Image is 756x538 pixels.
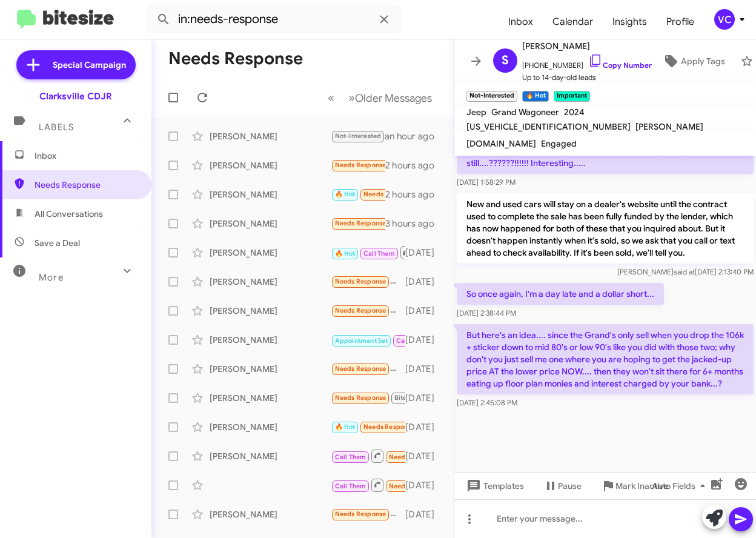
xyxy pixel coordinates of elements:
[341,85,439,110] button: Next
[331,158,385,172] div: Which truck was this ?
[331,362,405,376] div: Will do
[321,85,439,110] nav: Page navigation example
[335,482,366,490] span: Call Them
[657,4,704,39] a: Profile
[210,508,331,520] div: [PERSON_NAME]
[405,450,444,462] div: [DATE]
[541,138,577,149] span: Engaged
[335,423,356,431] span: 🔥 Hot
[466,91,517,102] small: Not-Interested
[331,245,405,260] div: Inbound Call
[335,277,386,285] span: Needs Response
[457,140,754,174] p: Yet they were both still on the internet as of the beginning of this week still....??????!!!!!! I...
[328,90,334,105] span: «
[464,475,524,497] span: Templates
[681,50,725,72] span: Apply Tags
[331,391,405,405] div: Victoria, I would love to make a deal. I want to buy two new cars by the end of this year. Tradin...
[335,510,386,518] span: Needs Response
[674,267,695,276] span: said at
[35,237,80,249] span: Save a Deal
[642,475,720,497] button: Auto Fields
[385,159,444,171] div: 2 hours ago
[210,305,331,317] div: [PERSON_NAME]
[210,334,331,346] div: [PERSON_NAME]
[396,337,428,345] span: Call Them
[210,450,331,462] div: [PERSON_NAME]
[466,138,536,149] span: [DOMAIN_NAME]
[457,193,754,264] p: New and used cars will stay on a dealer's website until the contract used to complete the sale ha...
[210,159,331,171] div: [PERSON_NAME]
[335,307,386,314] span: Needs Response
[457,283,664,305] p: So once again, I'm a day late and a dollar short...
[331,332,405,347] div: Inbound Call
[39,90,112,102] div: Clarksville CDJR
[331,187,385,201] div: Ok thank you
[385,218,444,230] div: 3 hours ago
[405,276,444,288] div: [DATE]
[210,247,331,259] div: [PERSON_NAME]
[210,188,331,201] div: [PERSON_NAME]
[363,250,395,257] span: Call Them
[363,423,415,431] span: Needs Response
[499,4,543,39] a: Inbox
[331,477,405,493] div: Inbound Call
[335,453,366,461] span: Call Them
[588,61,652,70] a: Copy Number
[405,334,444,346] div: [DATE]
[534,475,591,497] button: Pause
[210,218,331,230] div: [PERSON_NAME]
[554,91,590,102] small: Important
[405,479,444,491] div: [DATE]
[168,49,303,68] h1: Needs Response
[405,247,444,259] div: [DATE]
[522,71,652,84] span: Up to 14-day-old leads
[522,53,652,71] span: [PHONE_NUMBER]
[331,448,405,463] div: Inbound Call
[335,132,382,140] span: Not-Interested
[615,475,669,497] span: Mark Inactive
[603,4,657,39] span: Insights
[617,267,754,276] span: [PERSON_NAME] [DATE] 2:13:40 PM
[558,475,582,497] span: Pause
[147,5,401,34] input: Search
[405,305,444,317] div: [DATE]
[16,50,136,79] a: Special Campaign
[389,482,440,490] span: Needs Response
[385,130,444,142] div: an hour ago
[405,392,444,404] div: [DATE]
[591,475,678,497] button: Mark Inactive
[53,59,126,71] span: Special Campaign
[210,363,331,375] div: [PERSON_NAME]
[331,507,405,521] div: Hello. I am not interested unless you are willing to pay a premium on its value.
[714,9,735,30] div: VC
[635,121,703,132] span: [PERSON_NAME]
[502,51,509,70] span: S
[522,91,548,102] small: 🔥 Hot
[348,90,355,105] span: »
[335,250,356,257] span: 🔥 Hot
[466,121,631,132] span: [US_VEHICLE_IDENTIFICATION_NUMBER]
[39,272,64,283] span: More
[543,4,603,39] a: Calendar
[210,392,331,404] div: [PERSON_NAME]
[704,9,743,30] button: VC
[331,129,385,143] div: But here's an idea.... since the Grand's only sell when you drop the 106k + sticker down to mid 8...
[39,122,74,133] span: Labels
[454,475,534,497] button: Templates
[210,421,331,433] div: [PERSON_NAME]
[363,190,415,198] span: Needs Response
[564,107,585,118] span: 2024
[35,208,103,220] span: All Conversations
[385,188,444,201] div: 2 hours ago
[331,304,405,317] div: Hi [PERSON_NAME] im currently working with [PERSON_NAME] at Ourisman to sell these cars we are ju...
[335,337,388,345] span: Appointment Set
[457,324,754,394] p: But here's an idea.... since the Grand's only sell when you drop the 106k + sticker down to mid 8...
[457,398,517,407] span: [DATE] 2:45:08 PM
[405,508,444,520] div: [DATE]
[210,130,331,142] div: [PERSON_NAME]
[405,421,444,433] div: [DATE]
[335,365,386,373] span: Needs Response
[394,394,445,402] span: Bitesize Pro-Tip!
